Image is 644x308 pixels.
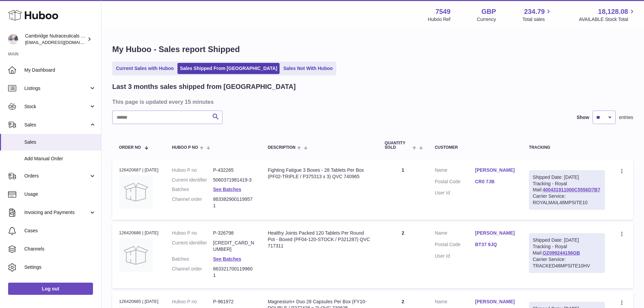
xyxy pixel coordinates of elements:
[112,98,631,105] h3: This page is updated every 15 minutes
[529,145,605,150] div: Tracking
[112,82,296,91] h2: Last 3 months sales shipped from [GEOGRAPHIC_DATA]
[24,85,89,92] span: Listings
[172,240,213,253] dt: Current identifier
[268,145,295,150] span: Description
[24,209,89,216] span: Invoicing and Payments
[598,7,628,16] span: 18,128.08
[619,114,633,121] span: entries
[435,145,516,150] div: Customer
[213,177,254,183] dd: 5060371981419-3
[435,253,475,259] dt: User Id
[435,299,475,307] dt: Name
[8,283,93,295] a: Log out
[213,240,254,253] dd: [CREDIT_CARD_NUMBER]
[435,241,475,250] dt: Postal Code
[477,16,496,23] div: Currency
[177,63,280,74] a: Sales Shipped From [GEOGRAPHIC_DATA]
[213,196,254,209] dd: 8633829001199571
[172,167,213,173] dt: Huboo P no
[435,167,475,175] dt: Name
[24,264,96,270] span: Settings
[119,145,141,150] span: Order No
[378,223,428,288] td: 2
[24,139,96,145] span: Sales
[378,160,428,220] td: 1
[213,230,254,236] dd: P-326798
[213,256,241,262] a: See Batches
[213,299,254,305] dd: P-961972
[213,266,254,279] dd: 8633217001199601
[579,16,636,23] span: AVAILABLE Stock Total
[119,299,159,305] div: 126420685 | [DATE]
[119,175,153,209] img: no-photo.jpg
[481,7,496,16] strong: GBP
[475,167,515,173] a: [PERSON_NAME]
[522,7,552,23] a: 234.79 Total sales
[475,179,515,185] a: CR0 7JB
[172,177,213,183] dt: Current identifier
[25,33,86,46] div: Cambridge Nutraceuticals Ltd
[435,179,475,187] dt: Postal Code
[475,230,515,236] a: [PERSON_NAME]
[529,170,605,210] div: Tracking - Royal Mail:
[119,238,153,272] img: no-photo.jpg
[281,63,335,74] a: Sales Not With Huboo
[172,230,213,236] dt: Huboo P no
[24,156,96,162] span: Add Manual Order
[24,191,96,197] span: Usage
[524,7,545,16] span: 234.79
[435,190,475,196] dt: User Id
[385,141,411,150] span: Quantity Sold
[435,230,475,238] dt: Name
[24,246,96,252] span: Channels
[533,256,601,269] div: Carrier Service: TRACKED48MPSITE10HV
[172,256,213,262] dt: Batches
[114,63,176,74] a: Current Sales with Huboo
[268,230,371,249] div: Healthy Joints Packed 120 Tablets Per Round Pot - Boxed (PF04-120-STOCK / P321287) QVC 717311
[268,167,371,180] div: Fighting Fatigue 3 Boxes - 28 Tablets Per Box (PF02-TRIPLE / P375313 x 3) QVC 740965
[543,250,580,256] a: OZ099244156GB
[119,167,159,173] div: 126420687 | [DATE]
[475,299,515,305] a: [PERSON_NAME]
[543,187,600,192] a: 400431911000C5556D7B7
[533,193,601,206] div: Carrier Service: ROYALMAIL48MPSITE10
[24,122,89,128] span: Sales
[24,103,89,110] span: Stock
[172,266,213,279] dt: Channel order
[475,241,515,248] a: BT37 9JQ
[24,67,96,73] span: My Dashboard
[522,16,552,23] span: Total sales
[8,34,18,44] img: internalAdmin-7549@internal.huboo.com
[24,228,96,234] span: Cases
[428,16,451,23] div: Huboo Ref
[119,230,159,236] div: 126420686 | [DATE]
[25,40,99,45] span: [EMAIL_ADDRESS][DOMAIN_NAME]
[172,196,213,209] dt: Channel order
[24,173,89,179] span: Orders
[533,174,601,181] div: Shipped Date: [DATE]
[172,145,198,150] span: Huboo P no
[435,7,451,16] strong: 7549
[577,114,589,121] label: Show
[529,233,605,273] div: Tracking - Royal Mail:
[172,299,213,305] dt: Huboo P no
[213,187,241,192] a: See Batches
[533,237,601,243] div: Shipped Date: [DATE]
[579,7,636,23] a: 18,128.08 AVAILABLE Stock Total
[172,186,213,193] dt: Batches
[112,44,633,55] h1: My Huboo - Sales report Shipped
[213,167,254,173] dd: P-432265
